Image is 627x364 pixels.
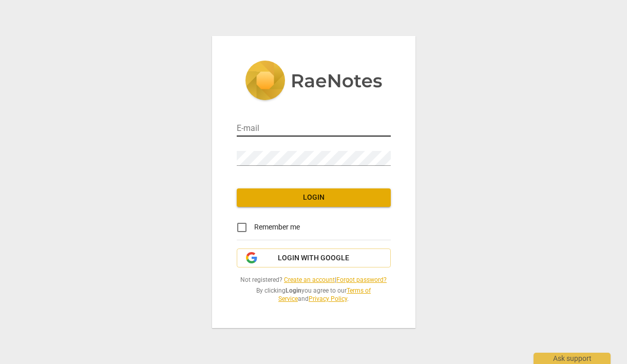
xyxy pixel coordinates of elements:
span: Login with Google [278,253,349,263]
a: Forgot password? [336,276,387,283]
button: Login with Google [237,248,391,268]
span: By clicking you agree to our and . [237,286,391,303]
b: Login [286,287,301,294]
a: Create an account [284,276,335,283]
span: Remember me [254,222,300,233]
button: Login [237,188,391,207]
div: Ask support [534,353,611,364]
img: 5ac2273c67554f335776073100b6d88f.svg [245,61,383,103]
a: Privacy Policy [309,295,347,302]
span: Not registered? | [237,276,391,284]
span: Login [245,193,383,203]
